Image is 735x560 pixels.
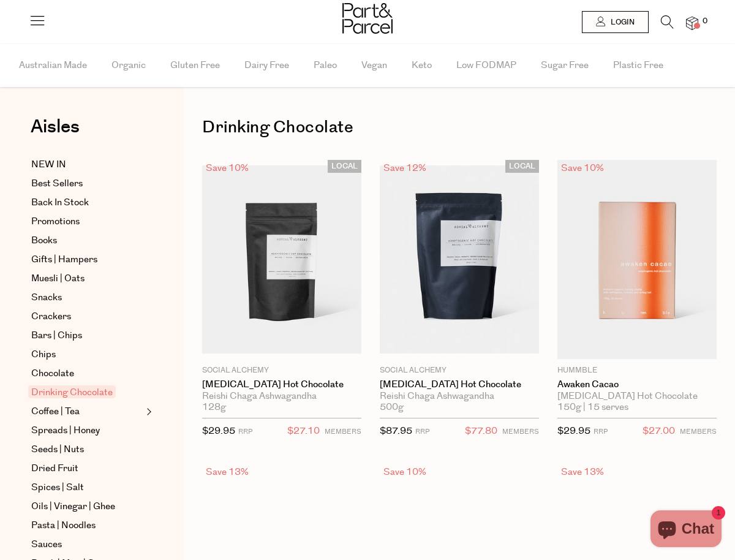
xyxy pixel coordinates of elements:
[643,423,675,439] span: $27.00
[557,402,628,413] span: 150g | 15 serves
[31,118,80,148] a: Aisles
[31,537,62,552] span: Sauces
[325,427,361,436] small: MEMBERS
[31,499,143,514] a: Oils | Vinegar | Ghee
[202,379,361,390] a: [MEDICAL_DATA] Hot Chocolate
[557,160,717,359] img: Awaken Cacao
[244,44,289,87] span: Dairy Free
[557,379,717,390] a: Awaken Cacao
[412,44,432,87] span: Keto
[31,366,74,381] span: Chocolate
[31,195,89,210] span: Back In Stock
[380,160,430,176] div: Save 12%
[557,160,608,176] div: Save 10%
[342,3,393,34] img: Part&Parcel
[502,427,539,436] small: MEMBERS
[143,404,152,419] button: Expand/Collapse Coffee | Tea
[202,402,226,413] span: 128g
[31,157,66,172] span: NEW IN
[328,160,361,173] span: LOCAL
[31,461,78,476] span: Dried Fruit
[31,347,56,362] span: Chips
[314,44,337,87] span: Paleo
[31,157,143,172] a: NEW IN
[699,16,710,27] span: 0
[31,233,57,248] span: Books
[202,365,361,376] p: Social Alchemy
[202,391,361,402] div: Reishi Chaga Ashwagandha
[380,165,539,354] img: Adaptogenic Hot Chocolate
[31,309,143,324] a: Crackers
[31,518,143,533] a: Pasta | Noodles
[686,17,698,29] a: 0
[608,17,635,28] span: Login
[456,44,516,87] span: Low FODMAP
[31,195,143,210] a: Back In Stock
[557,391,717,402] div: [MEDICAL_DATA] Hot Chocolate
[31,252,143,267] a: Gifts | Hampers
[31,214,143,229] a: Promotions
[380,391,539,402] div: Reishi Chaga Ashwagandha
[287,423,320,439] span: $27.10
[202,165,361,354] img: Adaptogenic Hot Chocolate
[31,423,100,438] span: Spreads | Honey
[31,537,143,552] a: Sauces
[31,347,143,362] a: Chips
[31,442,84,457] span: Seeds | Nuts
[31,290,143,305] a: Snacks
[28,385,116,398] span: Drinking Chocolate
[202,113,717,142] h1: Drinking Chocolate
[31,328,143,343] a: Bars | Chips
[647,510,725,550] inbox-online-store-chat: Shopify online store chat
[19,44,87,87] span: Australian Made
[380,379,539,390] a: [MEDICAL_DATA] Hot Chocolate
[465,423,497,439] span: $77.80
[31,404,143,419] a: Coffee | Tea
[594,427,608,436] small: RRP
[31,309,71,324] span: Crackers
[111,44,146,87] span: Organic
[31,271,85,286] span: Muesli | Oats
[31,176,83,191] span: Best Sellers
[680,427,717,436] small: MEMBERS
[415,427,429,436] small: RRP
[380,425,412,437] span: $87.95
[31,271,143,286] a: Muesli | Oats
[582,11,649,33] a: Login
[31,328,82,343] span: Bars | Chips
[31,518,96,533] span: Pasta | Noodles
[31,442,143,457] a: Seeds | Nuts
[557,425,590,437] span: $29.95
[31,480,143,495] a: Spices | Salt
[31,404,80,419] span: Coffee | Tea
[31,480,84,495] span: Spices | Salt
[541,44,589,87] span: Sugar Free
[505,160,539,173] span: LOCAL
[361,44,387,87] span: Vegan
[31,290,62,305] span: Snacks
[31,385,143,400] a: Drinking Chocolate
[170,44,220,87] span: Gluten Free
[31,214,80,229] span: Promotions
[557,365,717,376] p: Hummble
[31,499,115,514] span: Oils | Vinegar | Ghee
[31,461,143,476] a: Dried Fruit
[380,402,404,413] span: 500g
[380,365,539,376] p: Social Alchemy
[557,464,608,480] div: Save 13%
[31,423,143,438] a: Spreads | Honey
[31,233,143,248] a: Books
[613,44,663,87] span: Plastic Free
[31,252,97,267] span: Gifts | Hampers
[31,176,143,191] a: Best Sellers
[380,464,430,480] div: Save 10%
[238,427,252,436] small: RRP
[202,160,252,176] div: Save 10%
[31,366,143,381] a: Chocolate
[202,464,252,480] div: Save 13%
[202,425,235,437] span: $29.95
[31,113,80,140] span: Aisles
